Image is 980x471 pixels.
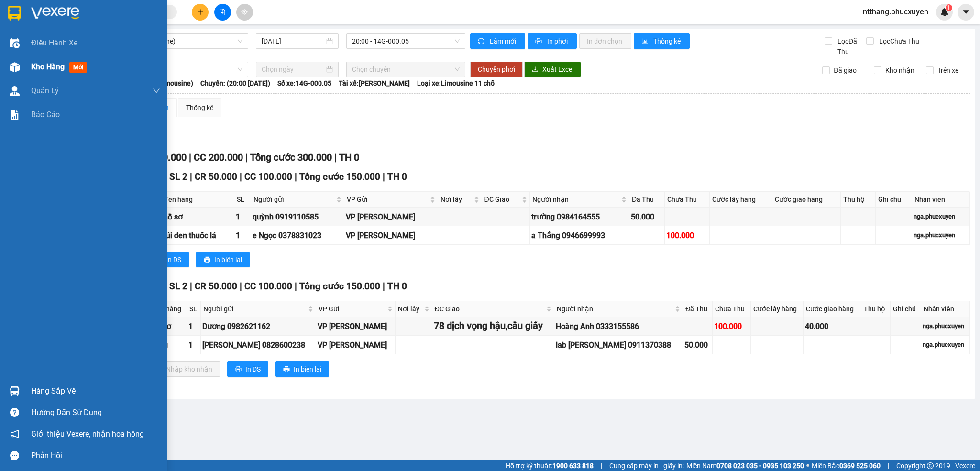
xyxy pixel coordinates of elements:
[684,339,711,351] div: 50.000
[716,462,804,470] strong: 0708 023 035 - 0935 103 250
[253,194,334,205] span: Người gửi
[152,320,185,332] div: hồ sơ
[196,252,250,267] button: printerIn biên lai
[940,8,949,16] img: icon-new-feature
[713,301,750,317] th: Chưa Thu
[876,192,912,208] th: Ghi chú
[318,320,393,332] div: VP [PERSON_NAME]
[316,336,395,354] td: VP Hạ Long
[714,320,749,332] div: 100.000
[962,8,970,16] span: caret-down
[653,36,682,46] span: Thống kê
[190,171,192,182] span: |
[683,301,713,317] th: Đã Thu
[891,301,921,317] th: Ghi chú
[219,9,226,15] span: file-add
[490,36,518,46] span: Làm mới
[927,462,934,469] span: copyright
[634,33,690,49] button: bar-chartThống kê
[881,65,918,76] span: Kho nhận
[875,36,921,46] span: Lọc Chưa Thu
[69,62,87,73] span: mới
[235,366,242,373] span: printer
[31,37,77,49] span: Điều hành xe
[556,339,681,351] div: lab [PERSON_NAME] 0911370388
[10,86,20,96] img: warehouse-icon
[10,386,20,396] img: warehouse-icon
[10,408,19,417] span: question-circle
[579,33,631,49] button: In đơn chọn
[914,212,968,221] div: nga.phucxuyen
[319,304,385,314] span: VP Gửi
[295,281,297,292] span: |
[855,6,936,18] span: ntthang.phucxuyen
[244,171,292,182] span: CC 100.000
[557,304,673,314] span: Người nhận
[236,4,253,21] button: aim
[532,66,539,74] span: download
[31,85,59,97] span: Quản Lý
[169,171,187,182] span: SL 2
[531,230,628,241] div: a Thắng 0946699993
[398,304,422,314] span: Nơi lấy
[470,33,525,49] button: syncLàm mới
[772,192,841,208] th: Cước giao hàng
[830,65,860,76] span: Đã giao
[346,211,436,223] div: VP [PERSON_NAME]
[10,38,20,48] img: warehouse-icon
[601,460,602,471] span: |
[187,301,201,317] th: SL
[383,281,385,292] span: |
[609,460,684,471] span: Cung cấp máy in - giấy in:
[556,320,681,332] div: Hoàng Anh 0333155586
[295,171,297,182] span: |
[10,110,20,120] img: solution-icon
[202,339,314,351] div: [PERSON_NAME] 0828600238
[470,62,523,77] button: Chuyển phơi
[435,304,544,314] span: ĐC Giao
[923,321,968,331] div: nga.phucxuyen
[169,281,187,292] span: SL 2
[629,192,665,208] th: Đã Thu
[188,320,199,332] div: 1
[339,78,410,88] span: Tài xế: [PERSON_NAME]
[751,301,804,317] th: Cước lấy hàng
[440,194,472,205] span: Nơi lấy
[294,364,321,374] span: In biên lai
[299,171,380,182] span: Tổng cước 150.000
[197,9,204,15] span: plus
[250,152,332,163] span: Tổng cước 300.000
[277,78,331,88] span: Số xe: 14G-000.05
[339,152,359,163] span: TH 0
[245,364,261,374] span: In DS
[241,9,248,15] span: aim
[31,384,160,398] div: Hàng sắp về
[186,102,213,113] div: Thống kê
[240,171,242,182] span: |
[244,281,292,292] span: CC 100.000
[10,429,19,438] span: notification
[710,192,773,208] th: Cước lấy hàng
[805,320,859,332] div: 40.000
[417,78,495,88] span: Loại xe: Limousine 11 chỗ
[8,6,21,21] img: logo-vxr
[923,340,968,350] div: nga.phucxuyen
[204,256,210,264] span: printer
[946,4,952,11] sup: 1
[189,152,191,163] span: |
[240,281,242,292] span: |
[234,192,251,208] th: SL
[344,208,438,226] td: VP Hạ Long
[352,62,460,77] span: Chọn chuyến
[888,460,889,471] span: |
[148,361,220,377] button: downloadNhập kho nhận
[665,192,710,208] th: Chưa Thu
[195,171,237,182] span: CR 50.000
[194,152,243,163] span: CC 200.000
[166,254,181,265] span: In DS
[834,36,866,57] span: Lọc Đã Thu
[344,226,438,245] td: VP Hạ Long
[641,38,650,45] span: bar-chart
[253,211,342,223] div: quỳnh 0919110585
[934,65,962,76] span: Trên xe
